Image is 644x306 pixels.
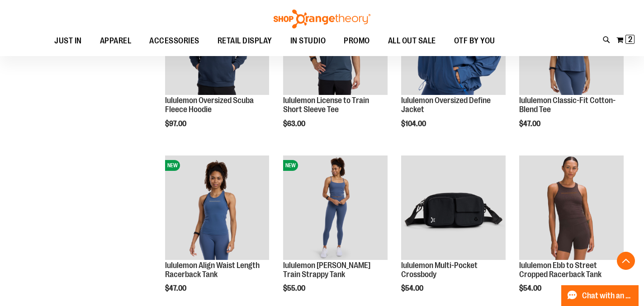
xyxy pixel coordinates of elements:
[165,261,260,279] a: lululemon Align Waist Length Racerback Tank
[519,96,616,114] a: lululemon Classic-Fit Cotton-Blend Tee
[149,31,199,51] span: ACCESSORIES
[165,160,180,171] span: NEW
[165,155,270,260] img: lululemon Align Waist Length Racerback Tank
[401,155,506,260] img: lululemon Multi-Pocket Crossbody
[519,155,624,261] a: lululemon Ebb to Street Cropped Racerback Tank
[290,31,326,51] span: IN STUDIO
[165,155,270,261] a: lululemon Align Waist Length Racerback TankNEW
[388,31,436,51] span: ALL OUT SALE
[54,31,82,51] span: JUST IN
[100,31,132,51] span: APPAREL
[272,9,372,28] img: Shop Orangetheory
[582,292,633,300] span: Chat with an Expert
[401,261,478,279] a: lululemon Multi-Pocket Crossbody
[519,155,624,260] img: lululemon Ebb to Street Cropped Racerback Tank
[561,285,639,306] button: Chat with an Expert
[165,96,254,114] a: lululemon Oversized Scuba Fleece Hoodie
[401,96,491,114] a: lululemon Oversized Define Jacket
[401,155,506,261] a: lululemon Multi-Pocket Crossbody
[283,284,307,292] span: $55.00
[519,120,542,128] span: $47.00
[519,284,543,292] span: $54.00
[283,160,298,171] span: NEW
[628,35,632,44] span: 2
[283,155,388,260] img: lululemon Wunder Train Strappy Tank
[283,120,307,128] span: $63.00
[401,120,427,128] span: $104.00
[283,155,388,261] a: lululemon Wunder Train Strappy TankNEW
[218,31,272,51] span: RETAIL DISPLAY
[283,96,369,114] a: lululemon License to Train Short Sleeve Tee
[401,284,425,292] span: $54.00
[519,261,601,279] a: lululemon Ebb to Street Cropped Racerback Tank
[617,252,635,270] button: Back To Top
[165,284,188,292] span: $47.00
[165,120,188,128] span: $97.00
[344,31,370,51] span: PROMO
[454,31,495,51] span: OTF BY YOU
[283,261,370,279] a: lululemon [PERSON_NAME] Train Strappy Tank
